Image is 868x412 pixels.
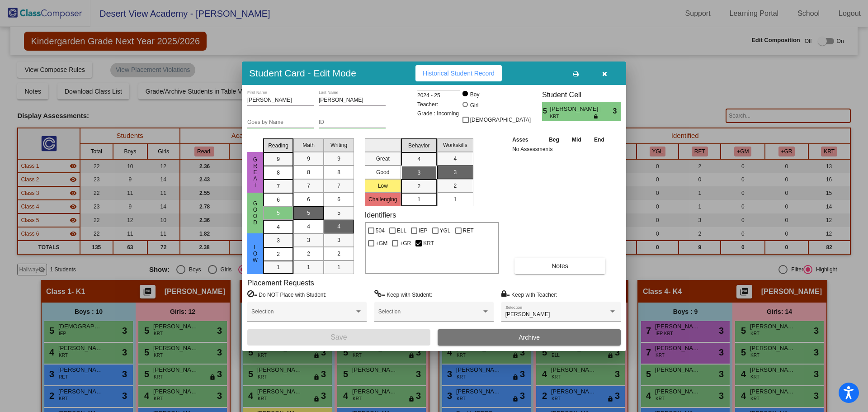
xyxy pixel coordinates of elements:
span: IEP [419,225,427,236]
span: Grade : Incoming [417,109,459,118]
span: 3 [337,236,340,244]
span: 1 [307,263,310,271]
span: 7 [277,182,280,190]
span: Archive [519,334,540,341]
span: ELL [397,225,406,236]
button: Historical Student Record [415,65,502,81]
div: Boy [470,90,480,99]
span: [DEMOGRAPHIC_DATA] [470,114,531,125]
span: 3 [453,168,457,176]
th: Beg [542,135,566,145]
span: 2 [277,250,280,258]
span: YGL [440,225,451,236]
span: 504 [376,225,385,236]
span: Low [251,244,259,263]
span: Behavior [408,142,429,150]
td: No Assessments [510,145,611,154]
span: 5 [542,106,550,117]
span: 4 [337,223,340,231]
span: Good [251,200,259,226]
label: Identifiers [365,211,396,219]
th: Asses [510,135,542,145]
span: 7 [307,182,310,190]
label: = Do NOT Place with Student: [247,290,326,299]
span: 5 [337,209,340,217]
h3: Student Cell [542,90,621,99]
span: 3 [613,106,621,117]
span: 1 [337,263,340,271]
span: 2 [453,182,457,190]
span: KRT [423,238,434,249]
th: End [588,135,611,145]
div: Girl [470,101,479,109]
span: 4 [277,223,280,231]
span: 8 [277,169,280,177]
span: KRT [550,113,594,120]
span: 4 [453,155,457,163]
span: RET [463,225,474,236]
span: 2 [307,250,310,258]
span: 3 [277,237,280,245]
span: 6 [337,195,340,204]
span: Great [251,156,259,188]
span: 8 [307,168,310,176]
span: Reading [268,142,288,150]
label: Placement Requests [247,279,314,287]
span: 2 [337,250,340,258]
button: Save [247,329,430,346]
span: 2 [417,182,420,190]
span: 5 [277,209,280,217]
span: 9 [277,155,280,163]
span: Math [302,141,315,149]
span: +GR [400,238,411,249]
span: 4 [417,155,420,163]
label: = Keep with Student: [374,290,432,299]
span: +GM [376,238,387,249]
span: 1 [417,195,420,204]
span: [PERSON_NAME] [505,311,550,317]
span: 6 [277,196,280,204]
span: 9 [337,155,340,163]
span: 6 [307,195,310,204]
span: Notes [552,262,568,270]
span: Save [330,333,347,341]
h3: Student Card - Edit Mode [249,67,356,79]
span: 1 [453,195,457,204]
span: 3 [417,169,420,177]
span: [PERSON_NAME] [PERSON_NAME] [550,104,600,114]
span: 5 [307,209,310,217]
span: 4 [307,223,310,231]
label: = Keep with Teacher: [501,290,557,299]
input: goes by name [247,119,314,126]
span: Workskills [443,141,467,149]
span: 1 [277,263,280,271]
span: 8 [337,168,340,176]
span: Historical Student Record [423,70,495,77]
button: Archive [438,329,621,346]
span: Writing [330,141,347,149]
span: 7 [337,182,340,190]
span: 2024 - 25 [417,91,440,100]
button: Notes [514,258,605,274]
span: Teacher: [417,100,438,109]
span: 3 [307,236,310,244]
th: Mid [566,135,587,145]
span: 9 [307,155,310,163]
